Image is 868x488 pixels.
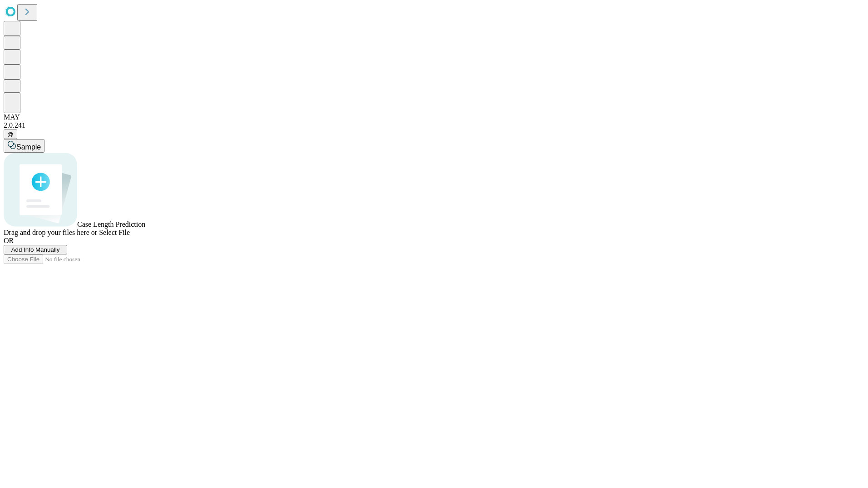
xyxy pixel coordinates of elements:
div: 2.0.241 [4,121,864,129]
button: Sample [4,139,44,153]
span: Select File [99,229,130,236]
span: Add Info Manually [11,246,60,253]
span: @ [7,131,14,138]
span: Case Length Prediction [77,220,145,228]
span: Sample [16,143,41,151]
button: Add Info Manually [4,245,67,254]
span: OR [4,237,14,244]
span: Drag and drop your files here or [4,229,97,236]
button: @ [4,129,17,139]
div: MAY [4,113,864,121]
